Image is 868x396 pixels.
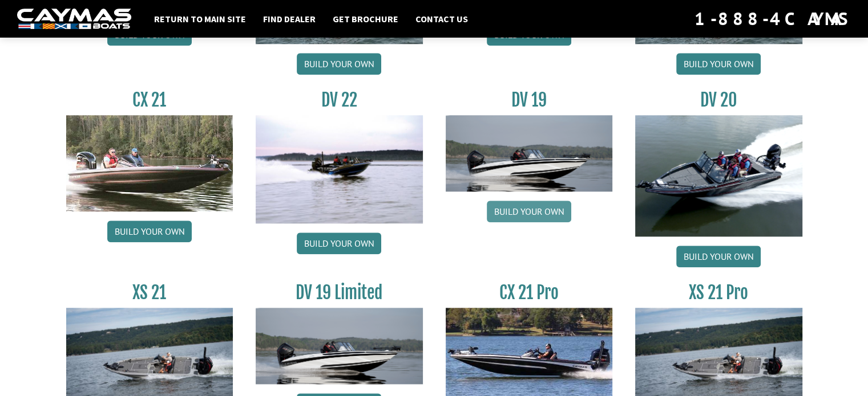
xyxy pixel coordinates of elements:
div: 1-888-4CAYMAS [695,6,851,31]
h3: DV 22 [256,89,423,111]
img: white-logo-c9c8dbefe5ff5ceceb0f0178aa75bf4bb51f6bca0971e226c86eb53dfe498488.png [17,9,131,30]
h3: DV 19 [446,89,613,111]
a: Build your own [297,232,381,254]
h3: XS 21 Pro [635,282,802,303]
a: Build your own [487,201,571,222]
img: DV22_original_motor_cropped_for_caymas_connect.jpg [256,115,423,223]
img: DV_20_from_website_for_caymas_connect.png [635,115,802,236]
img: dv-19-ban_from_website_for_caymas_connect.png [446,115,613,191]
h3: CX 21 Pro [446,282,613,303]
a: Build your own [297,53,381,75]
a: Build your own [676,246,761,267]
a: Find Dealer [257,11,321,26]
a: Contact Us [410,11,474,26]
a: Build your own [107,221,192,242]
a: Build your own [676,53,761,75]
img: dv-19-ban_from_website_for_caymas_connect.png [256,308,423,384]
img: CX21_thumb.jpg [66,115,233,211]
h3: DV 19 Limited [256,282,423,303]
h3: CX 21 [66,89,233,111]
h3: XS 21 [66,282,233,303]
a: Return to main site [148,11,252,26]
h3: DV 20 [635,89,802,111]
a: Get Brochure [327,11,404,26]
